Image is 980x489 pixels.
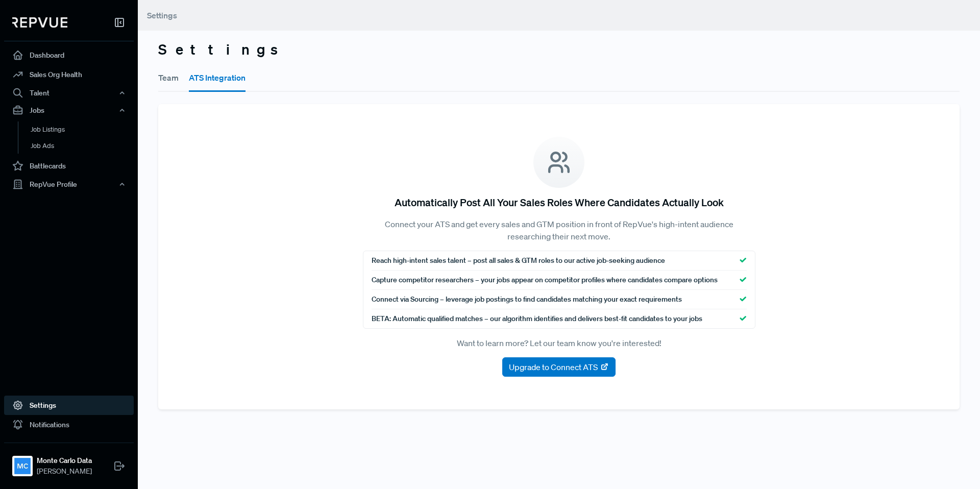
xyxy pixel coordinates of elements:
a: Job Ads [18,138,148,154]
img: Monte Carlo Data [14,458,31,474]
strong: Monte Carlo Data [37,455,92,466]
span: Capture competitor researchers – your jobs appear on competitor profiles where candidates compare... [372,275,718,285]
a: Notifications [4,415,134,434]
button: RepVue Profile [4,176,134,193]
button: Team [158,63,179,92]
span: Connect via Sourcing – leverage job postings to find candidates matching your exact requirements [372,294,682,305]
span: Upgrade to Connect ATS [509,361,598,373]
a: Battlecards [4,156,134,176]
p: Connect your ATS and get every sales and GTM position in front of RepVue's high-intent audience r... [363,218,755,242]
span: Reach high-intent sales talent – post all sales & GTM roles to our active job-seeking audience [372,255,665,266]
a: Dashboard [4,45,134,65]
span: [PERSON_NAME] [37,466,92,477]
a: Job Listings [18,121,148,138]
p: Want to learn more? Let our team know you're interested! [363,337,755,349]
button: ATS Integration [189,63,246,92]
button: Jobs [4,102,134,119]
a: Monte Carlo DataMonte Carlo Data[PERSON_NAME] [4,443,134,481]
img: RepVue [12,17,67,28]
button: Upgrade to Connect ATS [502,357,616,377]
h5: Automatically Post All Your Sales Roles Where Candidates Actually Look [395,196,724,208]
span: BETA: Automatic qualified matches – our algorithm identifies and delivers best-fit candidates to ... [372,313,702,324]
a: Sales Org Health [4,65,134,84]
a: Settings [4,396,134,415]
button: Talent [4,84,134,102]
h3: Settings [158,41,960,58]
span: Settings [147,10,177,20]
